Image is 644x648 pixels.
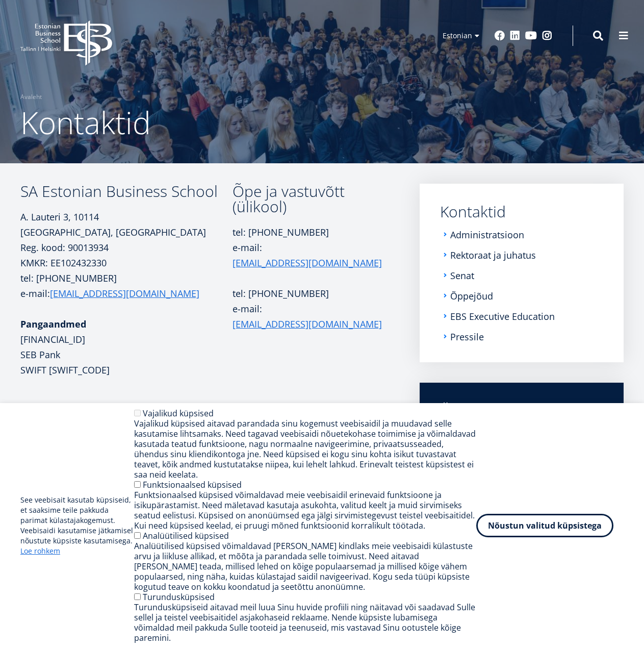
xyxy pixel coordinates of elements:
[450,270,474,281] a: Senat
[525,31,537,41] a: Youtube
[233,286,390,301] p: tel: [PHONE_NUMBER]
[134,602,476,643] div: Turundusküpsiseid aitavad meil luua Sinu huvide profiili ning näitavad või saadavad Sulle sellel ...
[233,184,390,214] h3: Õpe ja vastuvõtt (ülikool)
[143,479,242,490] label: Funktsionaalsed küpsised
[20,316,233,378] p: [FINANCIAL_ID] SEB Pank SWIFT [SWIFT_CODE]
[20,318,86,330] strong: Pangaandmed
[20,495,134,556] p: See veebisait kasutab küpsiseid, et saaksime teile pakkuda parimat külastajakogemust. Veebisaidi ...
[20,92,42,102] a: Avaleht
[20,255,233,270] p: KMKR: EE102432330
[495,31,505,41] a: Facebook
[20,546,60,556] a: Loe rohkem
[143,408,214,419] label: Vajalikud küpsised
[450,230,524,240] a: Administratsioon
[450,311,555,321] a: EBS Executive Education
[450,250,536,260] a: Rektoraat ja juhatus
[134,541,476,592] div: Analüütilised küpsised võimaldavad [PERSON_NAME] kindlaks meie veebisaidi külastuste arvu ja liik...
[233,225,390,270] p: tel: [PHONE_NUMBER] e-mail:
[20,102,151,143] span: Kontaktid
[143,530,229,541] label: Analüütilised küpsised
[450,291,493,301] a: Õppejõud
[20,184,233,199] h3: SA Estonian Business School
[510,31,520,41] a: Linkedin
[20,209,233,255] p: A. Lauteri 3, 10114 [GEOGRAPHIC_DATA], [GEOGRAPHIC_DATA] Reg. kood: 90013934
[143,591,215,603] label: Turundusküpsised
[50,286,199,301] a: [EMAIL_ADDRESS][DOMAIN_NAME]
[134,490,476,531] div: Funktsionaalsed küpsised võimaldavad meie veebisaidil erinevaid funktsioone ja isikupärastamist. ...
[476,514,613,537] button: Nõustun valitud küpsistega
[450,332,484,342] a: Pressile
[20,270,233,301] p: tel: [PHONE_NUMBER] e-mail:
[233,255,382,270] a: [EMAIL_ADDRESS][DOMAIN_NAME]
[440,204,603,219] a: Kontaktid
[233,316,382,332] a: [EMAIL_ADDRESS][DOMAIN_NAME]
[233,301,390,332] p: e-mail:
[134,418,476,480] div: Vajalikud küpsised aitavad parandada sinu kogemust veebisaidil ja muudavad selle kasutamise lihts...
[542,31,552,41] a: Instagram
